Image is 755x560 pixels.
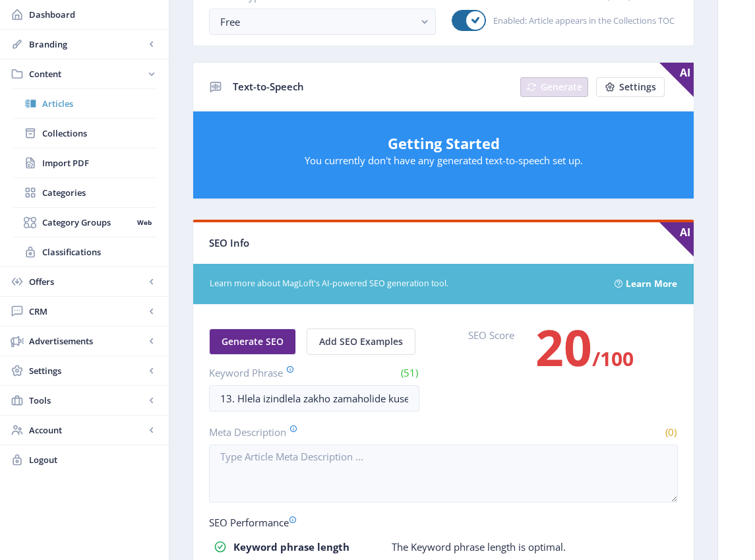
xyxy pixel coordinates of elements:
a: New page [512,77,588,97]
a: Articles [13,89,156,118]
span: Settings [29,364,145,377]
span: Articles [42,97,156,110]
a: Import PDF [13,148,156,177]
span: Dashboard [29,8,158,21]
a: Categories [13,178,156,207]
a: New page [588,77,665,97]
label: Meta Description [209,425,438,439]
span: Tools [29,394,145,407]
span: 20 [535,313,592,381]
span: Category Groups [42,216,133,229]
h5: Getting Started [206,133,680,154]
a: Collections [13,119,156,148]
span: Enabled: Article appears in the Collections TOC [486,13,675,28]
button: Settings [596,77,665,97]
input: Type Article Keyword Phrase ... [209,385,419,412]
app-collection-view: Text-to-Speech [193,62,694,200]
span: (0) [663,425,678,439]
span: (51) [399,366,419,379]
span: Logout [29,453,158,466]
span: Add SEO Examples [319,336,403,347]
span: Advertisements [29,334,145,348]
h3: /100 [535,334,634,372]
span: Content [29,67,145,80]
a: Learn More [626,274,677,294]
span: Classifications [42,245,156,259]
button: Free [209,9,436,35]
a: Classifications [13,237,156,266]
span: Offers [29,275,145,288]
p: You currently don't have any generated text-to-speech set up. [206,154,680,167]
div: SEO Performance [209,516,678,529]
label: Keyword Phrase [209,365,309,380]
span: Account [29,423,145,437]
button: Generate SEO [209,328,296,355]
span: Categories [42,186,156,199]
span: Branding [29,38,145,51]
a: Category GroupsWeb [13,208,156,237]
div: Free [220,14,414,30]
span: Settings [619,82,656,92]
button: Generate [520,77,588,97]
span: Generate SEO [222,336,284,347]
span: AI [659,63,694,97]
span: SEO Info [209,236,249,249]
nb-badge: Web [133,216,156,229]
span: Import PDF [42,156,156,170]
button: Add SEO Examples [307,328,415,355]
label: SEO Score [468,328,514,392]
span: Learn more about MagLoft's AI-powered SEO generation tool. [210,278,599,290]
span: Generate [541,82,582,92]
span: Collections [42,127,156,140]
span: AI [659,222,694,257]
span: CRM [29,305,145,318]
span: Text-to-Speech [233,80,304,93]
